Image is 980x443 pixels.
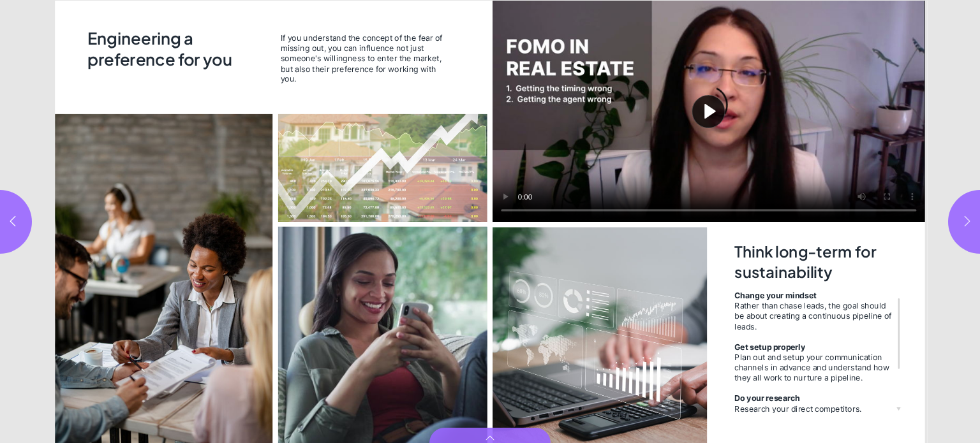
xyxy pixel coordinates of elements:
[734,290,817,300] strong: Change your mindset
[734,342,805,352] strong: Get setup properly
[734,403,895,433] div: Research your direct competitors. Separate yourself with showcasing how you promote listings diff...
[734,242,895,282] h2: Think long-term for sustainability
[734,393,799,403] strong: Do your research
[87,27,246,72] h2: Engineering a preference for you
[734,300,895,331] div: Rather than chase leads, the goal should be about creating a continuous pipeline of leads.
[281,33,449,84] span: If you understand the concept of the fear of missing out, you can influence not just someone's wi...
[734,352,895,382] div: Plan out and setup your communication channels in advance and understand how they all work to nur...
